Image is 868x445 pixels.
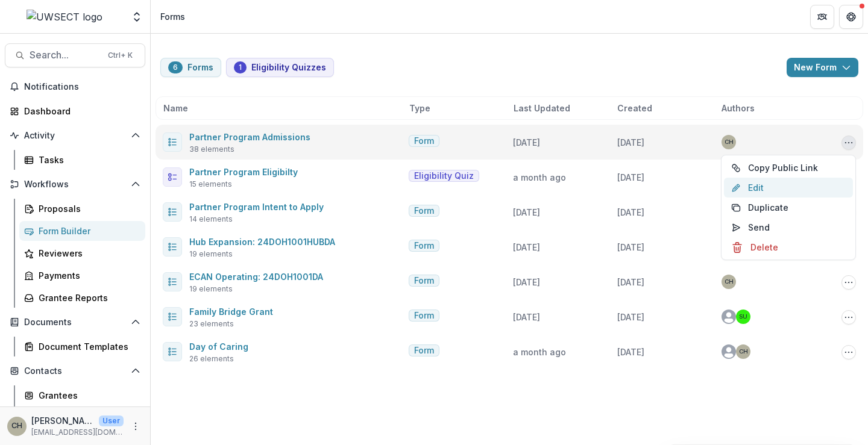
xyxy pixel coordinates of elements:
svg: avatar [722,344,736,359]
span: 14 elements [189,214,233,225]
button: Get Help [839,5,863,29]
span: Authors [722,102,755,114]
a: Reviewers [19,243,145,263]
a: Tasks [19,150,145,170]
a: Partner Program Intent to Apply [189,202,324,212]
span: [DATE] [513,207,540,217]
span: Contacts [24,366,126,376]
button: Notifications [5,77,145,96]
span: Documents [24,317,126,328]
span: [DATE] [617,137,644,148]
img: UWSECT logo [27,10,102,24]
span: 38 elements [189,144,234,155]
button: Open Contacts [5,361,145,381]
span: Created [617,102,652,114]
span: 19 elements [189,249,233,260]
div: Payments [39,269,136,282]
span: Workflows [24,179,126,190]
span: Search... [30,49,101,61]
a: Document Templates [19,337,145,356]
span: 15 elements [189,179,232,190]
span: Type [409,102,430,114]
span: Name [163,102,188,114]
button: Open Activity [5,126,145,145]
span: a month ago [513,347,566,357]
span: Form [414,311,434,321]
a: ECAN Operating: 24DOH1001DA [189,272,323,282]
span: [DATE] [513,277,540,287]
button: Options [841,275,856,290]
span: [DATE] [513,242,540,252]
div: Carli Herz [725,139,734,145]
span: [DATE] [617,207,644,217]
button: Eligibility Quizzes [226,58,334,77]
span: Form [414,241,434,251]
a: Grantees [19,385,145,405]
button: Open entity switcher [128,5,145,29]
span: [DATE] [513,137,540,148]
div: Ctrl + K [105,49,135,62]
div: Grantees [39,389,136,402]
div: Document Templates [39,340,136,353]
a: Payments [19,266,145,285]
a: Proposals [19,199,145,219]
div: Carli Herz [11,422,22,430]
div: Tasks [39,154,136,166]
span: Form [414,206,434,216]
span: [DATE] [513,312,540,322]
span: [DATE] [617,277,644,287]
div: Scott Umbel [739,314,747,320]
div: Reviewers [39,247,136,260]
a: Day of Caring [189,341,248,352]
span: Notifications [24,82,140,92]
nav: breadcrumb [156,8,190,25]
button: Options [841,310,856,325]
span: [DATE] [617,242,644,252]
span: Last Updated [514,102,570,114]
a: Dashboard [5,101,145,121]
span: Form [414,276,434,286]
button: Open Workflows [5,175,145,194]
button: Open Documents [5,313,145,332]
a: Hub Expansion: 24DOH1001HUBDA [189,237,335,247]
span: 26 elements [189,353,234,364]
div: Carli Herz [739,349,748,355]
div: Carli Herz [725,279,734,285]
button: Options [841,345,856,359]
a: Partner Program Admissions [189,132,310,142]
a: Partner Program Eligibilty [189,167,298,177]
span: [DATE] [617,172,644,182]
p: [EMAIL_ADDRESS][DOMAIN_NAME] [31,427,124,438]
p: User [99,415,124,426]
span: 23 elements [189,319,234,329]
div: Dashboard [24,105,136,117]
div: Proposals [39,202,136,215]
span: [DATE] [617,347,644,357]
a: Grantee Reports [19,288,145,308]
a: Form Builder [19,221,145,241]
div: Forms [160,10,185,23]
button: Forms [160,58,221,77]
span: 19 elements [189,284,233,294]
span: [DATE] [617,312,644,322]
button: Options [841,135,856,150]
button: Search... [5,43,145,67]
span: Form [414,136,434,146]
p: [PERSON_NAME] [31,414,94,427]
div: Grantee Reports [39,291,136,304]
svg: avatar [722,310,736,324]
span: Activity [24,131,126,141]
span: Eligibility Quiz [414,171,474,181]
button: Partners [810,5,834,29]
span: 6 [173,63,178,72]
span: a month ago [513,172,566,182]
div: Form Builder [39,225,136,237]
span: Form [414,346,434,356]
span: 1 [239,63,242,72]
a: Family Bridge Grant [189,307,273,317]
button: New Form [787,58,858,77]
button: More [128,419,143,434]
